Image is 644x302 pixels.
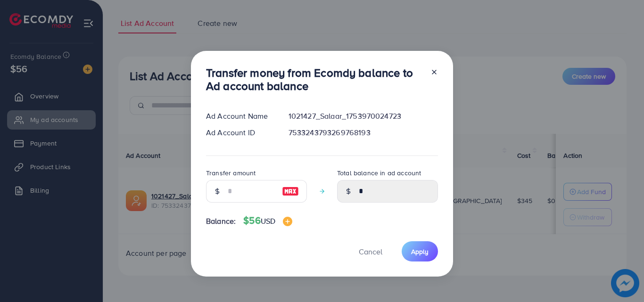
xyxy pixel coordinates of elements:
span: Cancel [359,246,382,257]
h4: $56 [243,215,292,227]
span: USD [261,216,275,226]
span: Apply [411,247,429,256]
div: Ad Account Name [198,111,281,122]
label: Transfer amount [206,168,256,178]
div: Ad Account ID [198,127,281,138]
h3: Transfer money from Ecomdy balance to Ad account balance [206,66,423,93]
div: 1021427_Salaar_1753970024723 [281,111,446,122]
img: image [283,217,292,226]
div: 7533243793269768193 [281,127,446,138]
button: Apply [402,241,438,261]
span: Balance: [206,216,236,227]
img: image [282,186,299,197]
button: Cancel [347,241,394,261]
label: Total balance in ad account [337,168,421,178]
